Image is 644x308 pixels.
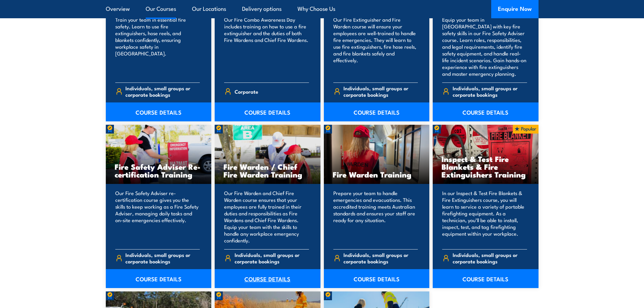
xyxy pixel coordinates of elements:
a: COURSE DETAILS [324,269,430,288]
a: COURSE DETAILS [433,102,539,121]
span: Individuals, small groups or corporate bookings [343,252,418,264]
p: Train your team in essential fire safety. Learn to use fire extinguishers, hose reels, and blanke... [115,16,200,77]
h3: Fire Warden / Chief Fire Warden Training [223,163,312,178]
p: Our Fire Warden and Chief Fire Warden course ensures that your employees are fully trained in the... [224,190,309,244]
h3: Fire Warden Training [333,170,421,178]
a: COURSE DETAILS [324,102,430,121]
span: Individuals, small groups or corporate bookings [235,252,309,264]
span: Individuals, small groups or corporate bookings [125,252,200,264]
a: COURSE DETAILS [106,269,212,288]
p: In our Inspect & Test Fire Blankets & Fire Extinguishers course, you will learn to service a vari... [442,190,527,244]
a: COURSE DETAILS [433,269,539,288]
p: Our Fire Safety Adviser re-certification course gives you the skills to keep working as a Fire Sa... [115,190,200,244]
span: Individuals, small groups or corporate bookings [343,85,418,98]
p: Our Fire Combo Awareness Day includes training on how to use a fire extinguisher and the duties o... [224,16,309,77]
a: COURSE DETAILS [106,102,212,121]
h3: Inspect & Test Fire Blankets & Fire Extinguishers Training [442,155,530,178]
span: Individuals, small groups or corporate bookings [453,252,527,264]
span: Corporate [235,86,258,97]
a: COURSE DETAILS [215,102,320,121]
h3: Fire Safety Adviser Re-certification Training [115,163,203,178]
p: Our Fire Extinguisher and Fire Warden course will ensure your employees are well-trained to handl... [333,16,418,77]
p: Equip your team in [GEOGRAPHIC_DATA] with key fire safety skills in our Fire Safety Adviser cours... [442,16,527,77]
a: COURSE DETAILS [215,269,320,288]
span: Individuals, small groups or corporate bookings [125,85,200,98]
span: Individuals, small groups or corporate bookings [453,85,527,98]
p: Prepare your team to handle emergencies and evacuations. This accredited training meets Australia... [333,190,418,244]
